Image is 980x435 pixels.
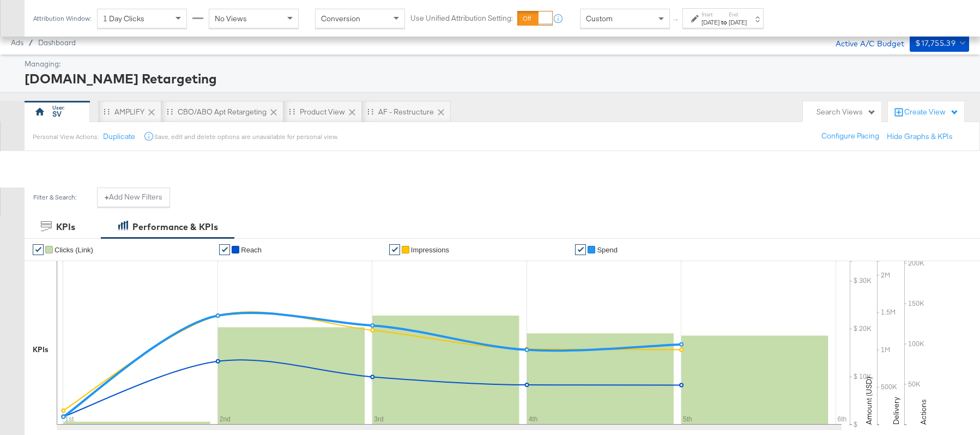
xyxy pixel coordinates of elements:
button: +Add New Filters [97,188,170,207]
button: Duplicate [103,131,135,142]
div: AF - Restructure [378,107,434,117]
span: Conversion [321,14,360,23]
div: Drag to reorder tab [167,108,173,114]
div: Product View [300,107,345,117]
div: [DOMAIN_NAME] Retargeting [25,69,966,88]
a: ✔ [389,244,400,255]
div: Performance & KPIs [132,221,218,233]
a: ✔ [575,244,586,255]
div: $17,755.39 [915,37,955,50]
div: AMPLIFY [114,107,144,117]
div: KPIs [33,345,49,355]
div: CBO/ABO Apt Retargeting [178,107,267,117]
div: SV [52,109,62,119]
span: Impressions [411,246,449,254]
span: Reach [241,246,262,254]
span: Ads [11,38,23,47]
div: Active A/C Budget [824,34,904,51]
div: Drag to reorder tab [367,108,373,114]
div: Search Views [816,107,876,117]
span: 1 Day Clicks [103,14,144,23]
a: Dashboard [38,38,76,47]
text: Actions [918,399,928,425]
div: Save, edit and delete options are unavailable for personal view. [154,132,338,141]
div: KPIs [56,221,75,233]
label: Use Unified Attribution Setting: [410,13,513,23]
strong: to [719,18,729,26]
button: Configure Pacing [814,126,887,146]
div: Drag to reorder tab [104,108,110,114]
a: ✔ [33,244,44,255]
a: ✔ [219,244,230,255]
text: Amount (USD) [864,377,874,425]
div: Create View [904,107,959,118]
button: $17,755.39 [910,34,969,52]
span: ↑ [671,19,681,22]
label: End: [729,11,747,18]
strong: + [105,192,109,202]
span: Spend [597,246,618,254]
span: Custom [586,14,613,23]
button: Hide Graphs & KPIs [887,131,953,142]
span: / [23,38,38,47]
div: Attribution Window: [33,15,92,22]
div: Personal View Actions: [33,132,99,141]
span: Clicks (Link) [55,246,93,254]
span: No Views [215,14,247,23]
div: [DATE] [729,18,747,27]
div: [DATE] [701,18,719,27]
label: Start: [701,11,719,18]
div: Filter & Search: [33,194,77,201]
div: Managing: [25,59,966,69]
div: Drag to reorder tab [289,108,295,114]
text: Delivery [891,397,901,425]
